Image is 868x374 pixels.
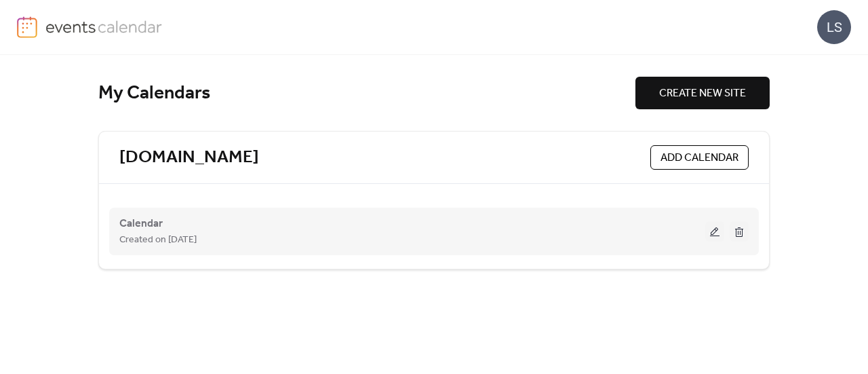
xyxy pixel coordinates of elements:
a: [DOMAIN_NAME] [119,147,259,169]
span: Created on [DATE] [119,232,197,248]
div: My Calendars [98,81,635,105]
img: logo-type [45,16,163,37]
span: Calendar [119,216,163,232]
span: CREATE NEW SITE [659,86,746,102]
a: Calendar [119,220,163,227]
img: logo [17,16,37,38]
button: CREATE NEW SITE [635,77,770,109]
button: ADD CALENDAR [650,145,749,170]
div: LS [817,10,851,44]
span: ADD CALENDAR [660,150,738,166]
